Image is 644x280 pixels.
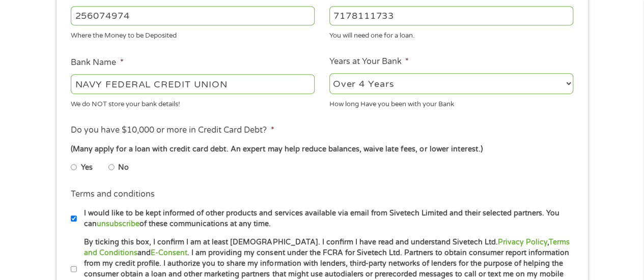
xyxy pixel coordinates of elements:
a: unsubscribe [97,220,139,228]
div: Where the Money to be Deposited [71,27,315,41]
label: Years at Your Bank [329,56,409,67]
div: We do NOT store your bank details! [71,96,315,109]
label: I would like to be kept informed of other products and services available via email from Sivetech... [77,208,576,230]
label: Bank Name [71,57,123,68]
label: Yes [81,162,93,173]
a: Terms and Conditions [84,238,569,257]
label: Terms and conditions [71,189,155,200]
input: 345634636 [329,6,573,25]
label: Do you have $10,000 or more in Credit Card Debt? [71,125,274,136]
label: No [118,162,129,173]
input: 263177916 [71,6,315,25]
a: E-Consent [151,248,187,257]
div: How long Have you been with your Bank [329,96,573,109]
div: You will need one for a loan. [329,27,573,41]
a: Privacy Policy [497,238,547,246]
div: (Many apply for a loan with credit card debt. An expert may help reduce balances, waive late fees... [71,144,573,155]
